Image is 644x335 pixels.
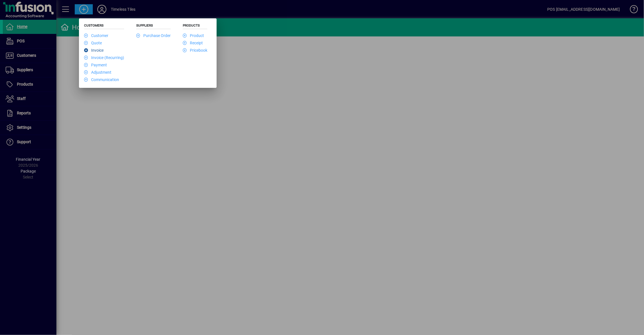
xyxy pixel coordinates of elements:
[183,48,207,53] a: Pricebook
[183,41,203,45] a: Receipt
[136,33,171,38] a: Purchase Order
[84,55,124,60] a: Invoice (Recurring)
[183,23,207,29] h5: Products
[84,23,124,29] h5: Customers
[84,63,107,67] a: Payment
[183,33,204,38] a: Product
[84,41,102,45] a: Quote
[84,33,108,38] a: Customer
[84,70,111,75] a: Adjustment
[84,48,104,53] a: Invoice
[84,77,119,82] a: Communication
[136,23,171,29] h5: Suppliers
